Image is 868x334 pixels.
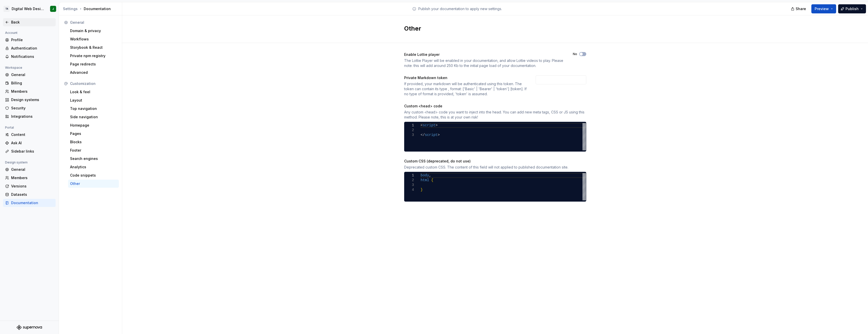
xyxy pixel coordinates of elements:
[404,133,414,137] div: 3
[438,133,440,137] span: >
[811,4,836,13] button: Preview
[421,173,429,177] span: body
[3,71,56,79] a: General
[421,188,423,192] span: }
[70,37,117,42] div: Workflows
[3,147,56,155] a: Sidebar links
[68,138,119,146] a: Blocks
[11,97,54,102] div: Design systems
[70,106,117,111] div: Top navigation
[423,123,435,127] span: script
[68,163,119,171] a: Analytics
[11,175,54,180] div: Members
[68,68,119,77] a: Advanced
[68,60,119,68] a: Page redirects
[404,128,414,133] div: 2
[70,156,117,161] div: Search engines
[70,173,117,178] div: Code snippets
[70,131,117,136] div: Pages
[70,53,117,58] div: Private npm registry
[70,89,117,94] div: Look & feel
[421,123,423,127] span: <
[421,133,425,137] span: </
[3,104,56,112] a: Security
[425,133,437,137] span: script
[838,4,866,13] button: Publish
[845,6,859,11] span: Publish
[68,121,119,129] a: Homepage
[11,20,54,25] div: Back
[70,81,117,86] div: Customization
[404,110,586,120] div: Any custom <head> code you want to inject into the head. You can add new meta tags, CSS or JS usi...
[11,114,54,119] div: Integrations
[12,6,44,11] div: Digital Web Design
[3,125,16,131] div: Portal
[404,187,414,192] div: 4
[11,149,54,154] div: Sidebar links
[3,96,56,104] a: Design systems
[3,199,56,207] a: Documentation
[11,81,54,86] div: Billing
[404,52,440,57] div: Enable Lottie player
[68,52,119,60] a: Private npm registry
[70,114,117,120] div: Side navigation
[11,106,54,111] div: Security
[68,130,119,138] a: Pages
[435,123,437,127] span: >
[3,159,30,165] div: Design system
[70,28,117,33] div: Domain & privacy
[68,96,119,104] a: Layout
[3,112,56,121] a: Integrations
[70,123,117,128] div: Homepage
[431,178,433,182] span: {
[63,6,120,11] div: Documentation
[3,139,56,147] a: Ask AI
[70,148,117,153] div: Footer
[70,139,117,145] div: Blocks
[68,146,119,154] a: Footer
[68,113,119,121] a: Side navigation
[404,58,564,68] div: The Lottie Player will be enabled in your documentation, and allow Lottie videos to play. Please ...
[63,6,78,11] button: Settings
[404,178,414,183] div: 2
[3,30,19,36] div: Account
[418,6,502,11] p: Publish your documentation to apply new settings.
[788,4,809,13] button: Share
[11,140,54,146] div: Ask AI
[68,27,119,35] a: Domain & privacy
[68,180,119,188] a: Other
[3,165,56,174] a: General
[68,43,119,52] a: Storybook & React
[70,98,117,103] div: Layout
[573,52,577,56] label: No
[11,192,54,197] div: Datasets
[404,165,586,170] div: Deprecated custom CSS. The content of this field will not applied to published documentation site.
[11,46,54,51] div: Authentication
[1,3,58,14] button: TADigital Web DesignJ
[3,36,56,44] a: Profile
[3,79,56,87] a: Billing
[4,6,10,12] div: TA
[404,159,471,164] div: Custom CSS (deprecated, do not use)
[68,88,119,96] a: Look & feel
[3,18,56,26] a: Back
[404,25,580,33] h2: Other
[70,181,117,186] div: Other
[3,87,56,96] a: Members
[68,155,119,163] a: Search engines
[11,54,54,59] div: Notifications
[404,104,442,109] div: Custom <head> code
[11,184,54,189] div: Versions
[404,81,527,97] div: If provided, your markdown will be authenticated using this token. The token can contain its type...
[421,178,429,182] span: html
[17,325,42,330] svg: Supernova Logo
[429,173,431,177] span: ,
[11,37,54,42] div: Profile
[404,183,414,187] div: 3
[404,75,447,80] div: Private Markdown token
[11,200,54,205] div: Documentation
[68,35,119,43] a: Workflows
[3,53,56,61] a: Notifications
